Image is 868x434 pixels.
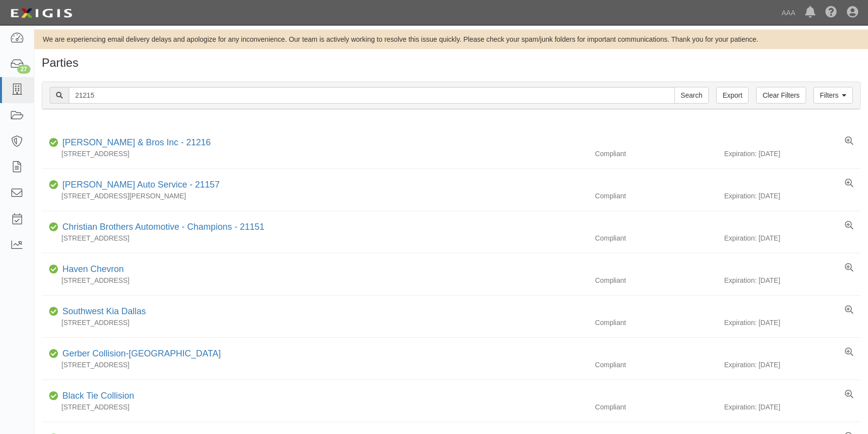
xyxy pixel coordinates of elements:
[58,263,124,276] div: Haven Chevron
[845,263,853,273] a: View results summary
[49,393,58,400] i: Compliant
[17,65,30,74] div: 27
[58,390,134,403] div: Black Tie Collision
[49,224,58,231] i: Compliant
[62,264,124,274] a: Haven Chevron
[724,275,861,285] div: Expiration: [DATE]
[58,305,146,318] div: Southwest Kia Dallas
[716,87,749,104] a: Export
[588,318,724,327] div: Compliant
[845,179,853,189] a: View results summary
[825,7,837,19] i: Help Center - Complianz
[49,308,58,315] i: Compliant
[58,221,264,234] div: Christian Brothers Automotive - Champions - 21151
[58,179,220,191] div: Barsh Auto Service - 21157
[62,180,220,190] a: [PERSON_NAME] Auto Service - 21157
[42,233,588,243] div: [STREET_ADDRESS]
[34,34,868,44] div: We are experiencing email delivery delays and apologize for any inconvenience. Our team is active...
[674,87,709,104] input: Search
[845,390,853,400] a: View results summary
[588,191,724,201] div: Compliant
[588,233,724,243] div: Compliant
[7,4,75,22] img: logo-5460c22ac91f19d4615b14bd174203de0afe785f0fc80cf4dbbc73dc1793850b.png
[845,136,853,146] a: View results summary
[42,360,588,370] div: [STREET_ADDRESS]
[756,87,806,104] a: Clear Filters
[777,3,800,23] a: AAA
[49,182,58,189] i: Compliant
[845,221,853,231] a: View results summary
[724,149,861,159] div: Expiration: [DATE]
[813,87,853,104] a: Filters
[588,402,724,412] div: Compliant
[845,348,853,357] a: View results summary
[724,191,861,201] div: Expiration: [DATE]
[58,348,221,360] div: Gerber Collision-New Orleans
[49,351,58,357] i: Compliant
[62,391,134,401] a: Black Tie Collision
[724,318,861,327] div: Expiration: [DATE]
[42,56,861,69] h1: Parties
[845,305,853,315] a: View results summary
[58,136,211,149] div: Adam & Bros Inc - 21216
[62,306,146,316] a: Southwest Kia Dallas
[588,275,724,285] div: Compliant
[724,233,861,243] div: Expiration: [DATE]
[42,402,588,412] div: [STREET_ADDRESS]
[724,360,861,370] div: Expiration: [DATE]
[49,266,58,273] i: Compliant
[724,402,861,412] div: Expiration: [DATE]
[62,137,211,147] a: [PERSON_NAME] & Bros Inc - 21216
[588,149,724,159] div: Compliant
[588,360,724,370] div: Compliant
[62,349,221,358] a: Gerber Collision-[GEOGRAPHIC_DATA]
[42,275,588,285] div: [STREET_ADDRESS]
[42,318,588,327] div: [STREET_ADDRESS]
[49,139,58,146] i: Compliant
[62,222,264,232] a: Christian Brothers Automotive - Champions - 21151
[42,149,588,159] div: [STREET_ADDRESS]
[42,191,588,201] div: [STREET_ADDRESS][PERSON_NAME]
[69,87,675,104] input: Search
